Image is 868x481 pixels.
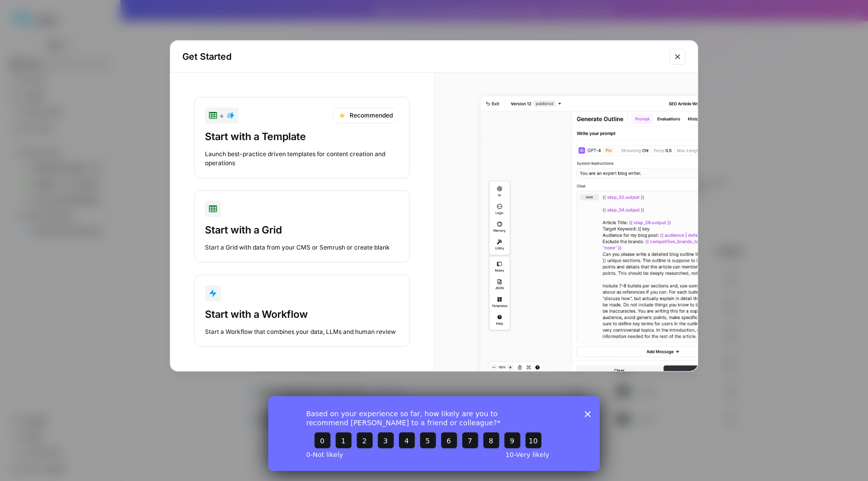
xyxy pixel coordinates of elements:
button: Start with a GridStart a Grid with data from your CMS or Semrush or create blank [194,190,410,263]
div: + [209,109,235,122]
div: Launch best-practice driven templates for content creation and operations [205,150,399,168]
button: Start with a WorkflowStart a Workflow that combines your data, LLMs and human review [194,275,410,347]
div: Recommended [332,107,399,124]
div: Start a Grid with data from your CMS or Semrush or create blank [205,243,399,252]
div: Start with a Grid [205,223,399,237]
button: Close modal [670,49,686,65]
div: Start a Workflow that combines your data, LLMs and human review [205,327,399,336]
iframe: Survey from AirOps [268,396,600,471]
div: Start with a Template [205,130,399,144]
button: +RecommendedStart with a TemplateLaunch best-practice driven templates for content creation and o... [194,97,410,178]
div: Start with a Workflow [205,307,399,321]
h2: Get Started [182,50,664,64]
